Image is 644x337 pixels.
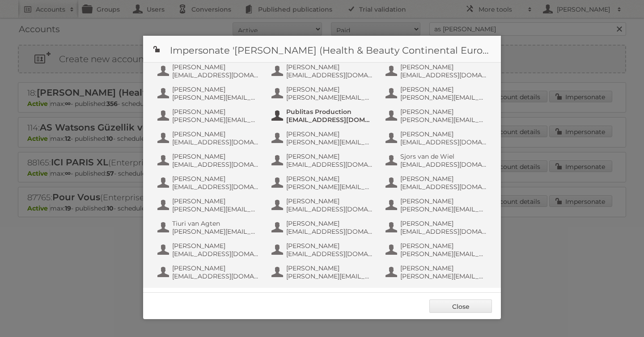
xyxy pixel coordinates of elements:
span: [PERSON_NAME] [172,175,259,183]
span: [PERSON_NAME] [286,219,373,227]
span: [PERSON_NAME][EMAIL_ADDRESS][DOMAIN_NAME] [286,183,373,191]
span: [EMAIL_ADDRESS][DOMAIN_NAME] [172,250,259,258]
span: [PERSON_NAME][EMAIL_ADDRESS][DOMAIN_NAME] [400,250,487,258]
button: [PERSON_NAME] [EMAIL_ADDRESS][DOMAIN_NAME] [157,241,262,259]
span: [EMAIL_ADDRESS][DOMAIN_NAME] [172,71,259,79]
button: [PERSON_NAME] [EMAIL_ADDRESS][DOMAIN_NAME] [157,152,262,169]
span: [PERSON_NAME] [400,63,487,71]
span: [EMAIL_ADDRESS][DOMAIN_NAME] [286,71,373,79]
span: [PERSON_NAME][EMAIL_ADDRESS][DOMAIN_NAME] [286,138,373,146]
span: [PERSON_NAME] [286,197,373,205]
button: [PERSON_NAME] [EMAIL_ADDRESS][DOMAIN_NAME] [385,219,490,236]
span: [PERSON_NAME] [286,264,373,272]
button: [PERSON_NAME] [PERSON_NAME][EMAIL_ADDRESS][DOMAIN_NAME] [385,263,490,281]
button: [PERSON_NAME] [EMAIL_ADDRESS][DOMAIN_NAME] [271,152,376,169]
button: [PERSON_NAME] [PERSON_NAME][EMAIL_ADDRESS][DOMAIN_NAME] [385,196,490,214]
span: [PERSON_NAME] [172,130,259,138]
span: [PERSON_NAME] [172,197,259,205]
a: Close [429,299,492,313]
button: [PERSON_NAME] [EMAIL_ADDRESS][DOMAIN_NAME] [385,174,490,192]
span: [PERSON_NAME] [400,108,487,116]
button: [PERSON_NAME] [EMAIL_ADDRESS][DOMAIN_NAME] [385,129,490,147]
span: [PERSON_NAME] [400,264,487,272]
span: [PERSON_NAME][EMAIL_ADDRESS][DOMAIN_NAME] [400,272,487,280]
span: [PERSON_NAME] [172,108,259,116]
span: [PERSON_NAME] [400,197,487,205]
span: [EMAIL_ADDRESS][DOMAIN_NAME] [172,160,259,168]
span: [EMAIL_ADDRESS][DOMAIN_NAME] [286,227,373,236]
span: [EMAIL_ADDRESS][DOMAIN_NAME] [286,250,373,258]
span: [PERSON_NAME][EMAIL_ADDRESS][DOMAIN_NAME] [400,116,487,124]
button: [PERSON_NAME] [PERSON_NAME][EMAIL_ADDRESS][DOMAIN_NAME] [385,107,490,125]
button: [PERSON_NAME] [EMAIL_ADDRESS][DOMAIN_NAME] [271,62,376,80]
span: [EMAIL_ADDRESS][DOMAIN_NAME] [172,272,259,280]
span: [PERSON_NAME] [172,63,259,71]
button: Tiuri van Agten [PERSON_NAME][EMAIL_ADDRESS][DOMAIN_NAME] [157,219,262,236]
span: [EMAIL_ADDRESS][DOMAIN_NAME] [172,183,259,191]
span: [PERSON_NAME][EMAIL_ADDRESS][DOMAIN_NAME] [172,227,259,236]
span: [PERSON_NAME][EMAIL_ADDRESS][DOMAIN_NAME] [172,205,259,213]
span: Publitas Production [286,108,373,116]
button: [PERSON_NAME] [EMAIL_ADDRESS][DOMAIN_NAME] [271,196,376,214]
span: [PERSON_NAME] [286,152,373,160]
button: [PERSON_NAME] [PERSON_NAME][EMAIL_ADDRESS][DOMAIN_NAME] [271,129,376,147]
button: [PERSON_NAME] [PERSON_NAME][EMAIL_ADDRESS][DOMAIN_NAME] [271,174,376,192]
span: [EMAIL_ADDRESS][DOMAIN_NAME] [400,138,487,146]
span: [PERSON_NAME] [286,85,373,93]
button: [PERSON_NAME] [EMAIL_ADDRESS][DOMAIN_NAME] [385,62,490,80]
button: [PERSON_NAME] [EMAIL_ADDRESS][DOMAIN_NAME] [271,219,376,236]
button: [PERSON_NAME] [PERSON_NAME][EMAIL_ADDRESS][DOMAIN_NAME] [157,196,262,214]
span: Tiuri van Agten [172,219,259,227]
h1: Impersonate '[PERSON_NAME] (Health & Beauty Continental Europe) B.V.' [143,36,501,63]
span: [PERSON_NAME] [172,264,259,272]
span: [PERSON_NAME] [400,219,487,227]
button: [PERSON_NAME] [EMAIL_ADDRESS][DOMAIN_NAME] [271,241,376,259]
span: [PERSON_NAME] [286,63,373,71]
span: [PERSON_NAME][EMAIL_ADDRESS][DOMAIN_NAME] [172,116,259,124]
span: Sjors van de Wiel [400,152,487,160]
button: [PERSON_NAME] [EMAIL_ADDRESS][DOMAIN_NAME] [157,263,262,281]
button: [PERSON_NAME] [PERSON_NAME][EMAIL_ADDRESS][DOMAIN_NAME] [271,84,376,102]
span: [EMAIL_ADDRESS][DOMAIN_NAME] [286,205,373,213]
button: [PERSON_NAME] [EMAIL_ADDRESS][DOMAIN_NAME] [157,174,262,192]
button: [PERSON_NAME] [EMAIL_ADDRESS][DOMAIN_NAME] [157,62,262,80]
span: [PERSON_NAME][EMAIL_ADDRESS][DOMAIN_NAME] [400,205,487,213]
span: [PERSON_NAME] [286,242,373,250]
span: [PERSON_NAME] [400,242,487,250]
span: [EMAIL_ADDRESS][DOMAIN_NAME] [400,183,487,191]
span: [EMAIL_ADDRESS][DOMAIN_NAME] [400,71,487,79]
span: [EMAIL_ADDRESS][DOMAIN_NAME] [400,160,487,168]
span: [EMAIL_ADDRESS][DOMAIN_NAME] [286,160,373,168]
button: Sjors van de Wiel [EMAIL_ADDRESS][DOMAIN_NAME] [385,152,490,169]
button: [PERSON_NAME] [PERSON_NAME][EMAIL_ADDRESS][DOMAIN_NAME] [385,84,490,102]
span: [PERSON_NAME] [172,242,259,250]
button: Publitas Production [EMAIL_ADDRESS][DOMAIN_NAME] [271,107,376,125]
button: [PERSON_NAME] [EMAIL_ADDRESS][DOMAIN_NAME] [157,129,262,147]
button: [PERSON_NAME] [PERSON_NAME][EMAIL_ADDRESS][DOMAIN_NAME] [157,107,262,125]
span: [PERSON_NAME] [172,85,259,93]
span: [PERSON_NAME] [400,130,487,138]
span: [EMAIL_ADDRESS][DOMAIN_NAME] [172,138,259,146]
span: [PERSON_NAME] [172,152,259,160]
span: [PERSON_NAME] [400,85,487,93]
button: [PERSON_NAME] [PERSON_NAME][EMAIL_ADDRESS][DOMAIN_NAME] [385,241,490,259]
span: [PERSON_NAME] [400,175,487,183]
span: [PERSON_NAME][EMAIL_ADDRESS][DOMAIN_NAME] [286,272,373,280]
button: [PERSON_NAME] [PERSON_NAME][EMAIL_ADDRESS][DOMAIN_NAME] [157,84,262,102]
span: [PERSON_NAME] [286,175,373,183]
span: [PERSON_NAME] [286,130,373,138]
span: [PERSON_NAME][EMAIL_ADDRESS][DOMAIN_NAME] [286,93,373,101]
span: [EMAIL_ADDRESS][DOMAIN_NAME] [286,116,373,124]
span: [EMAIL_ADDRESS][DOMAIN_NAME] [400,227,487,236]
span: [PERSON_NAME][EMAIL_ADDRESS][DOMAIN_NAME] [172,93,259,101]
button: [PERSON_NAME] [PERSON_NAME][EMAIL_ADDRESS][DOMAIN_NAME] [271,263,376,281]
span: [PERSON_NAME][EMAIL_ADDRESS][DOMAIN_NAME] [400,93,487,101]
